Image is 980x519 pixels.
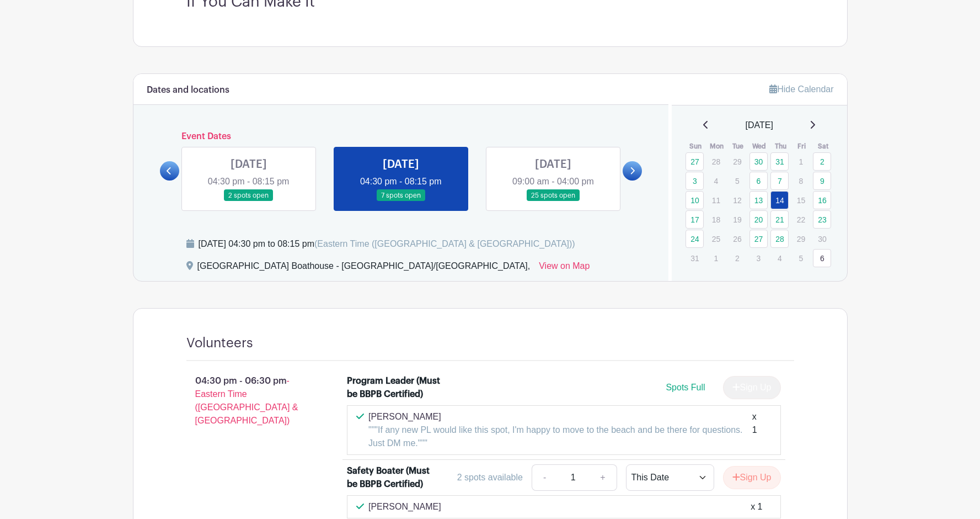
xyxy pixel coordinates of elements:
span: Spots Full [666,383,705,392]
th: Sat [812,141,834,152]
p: 25 [707,230,725,247]
p: [PERSON_NAME] [368,410,752,423]
p: 29 [728,153,746,170]
p: 30 [813,230,831,247]
a: Hide Calendar [769,84,833,94]
a: 3 [686,172,704,190]
p: 22 [792,211,810,228]
span: (Eastern Time ([GEOGRAPHIC_DATA] & [GEOGRAPHIC_DATA])) [314,239,575,248]
a: 7 [770,172,789,190]
div: [DATE] 04:30 pm to 08:15 pm [199,237,575,251]
a: 6 [749,172,768,190]
a: 2 [813,152,831,171]
h6: Dates and locations [147,85,229,96]
p: 12 [728,192,746,209]
th: Fri [791,141,813,152]
span: [DATE] [746,119,773,132]
p: 04:30 pm - 06:30 pm [169,370,330,432]
p: [PERSON_NAME] [368,500,441,513]
a: - [532,464,557,491]
p: 15 [792,192,810,209]
p: 19 [728,211,746,228]
p: 29 [792,230,810,247]
button: Sign Up [723,466,781,489]
p: 4 [707,172,725,189]
th: Thu [770,141,791,152]
a: 28 [770,230,789,248]
p: 18 [707,211,725,228]
a: 23 [813,210,831,229]
a: View on Map [539,259,590,277]
div: Program Leader (Must be BBPB Certified) [347,374,442,401]
p: 3 [749,250,768,267]
a: 13 [749,191,768,209]
a: 20 [749,210,768,229]
a: 31 [770,152,789,171]
p: 4 [770,250,789,267]
h4: Volunteers [186,335,253,351]
p: 31 [686,250,704,267]
div: x 1 [751,500,762,513]
h6: Event Dates [179,131,623,142]
p: 11 [707,192,725,209]
p: """If any new PL would like this spot, I'm happy to move to the beach and be there for questions.... [368,423,752,450]
th: Tue [727,141,749,152]
a: 14 [770,191,789,209]
th: Sun [685,141,706,152]
div: x 1 [752,410,763,450]
a: 17 [686,210,704,229]
th: Wed [749,141,770,152]
div: Safety Boater (Must be BBPB Certified) [347,464,442,491]
a: 21 [770,210,789,229]
a: 30 [749,152,768,171]
a: 27 [686,152,704,171]
p: 1 [792,153,810,170]
p: 5 [792,250,810,267]
div: [GEOGRAPHIC_DATA] Boathouse - [GEOGRAPHIC_DATA]/[GEOGRAPHIC_DATA], [197,259,531,277]
a: 24 [686,230,704,248]
a: 9 [813,172,831,190]
a: + [589,464,617,491]
p: 1 [707,250,725,267]
a: 16 [813,191,831,209]
p: 8 [792,172,810,189]
p: 5 [728,172,746,189]
a: 27 [749,230,768,248]
th: Mon [706,141,728,152]
span: - Eastern Time ([GEOGRAPHIC_DATA] & [GEOGRAPHIC_DATA]) [195,376,298,425]
p: 2 [728,250,746,267]
a: 10 [686,191,704,209]
p: 26 [728,230,746,247]
p: 28 [707,153,725,170]
a: 6 [813,249,831,267]
div: 2 spots available [457,471,523,484]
